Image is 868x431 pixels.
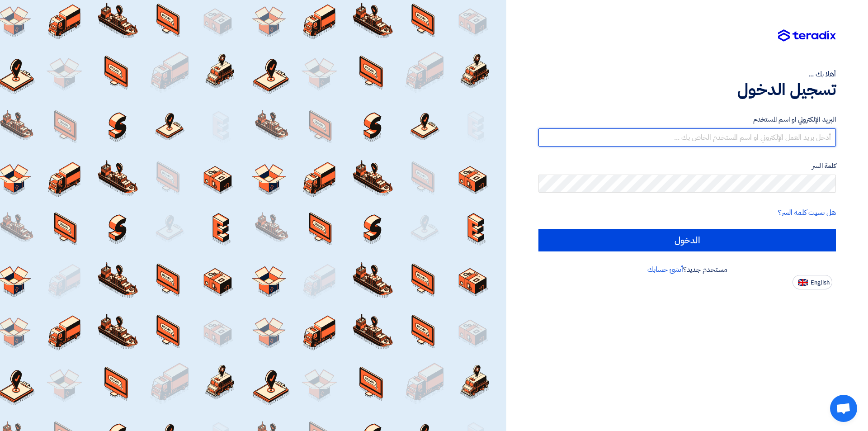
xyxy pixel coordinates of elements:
span: English [811,279,830,286]
input: أدخل بريد العمل الإلكتروني او اسم المستخدم الخاص بك ... [538,128,836,147]
label: البريد الإلكتروني او اسم المستخدم [538,114,836,125]
img: Teradix logo [778,29,836,42]
img: en-US.png [798,279,808,286]
h1: تسجيل الدخول [538,80,836,99]
label: كلمة السر [538,161,836,171]
button: English [793,275,832,289]
a: أنشئ حسابك [647,264,683,275]
div: Open chat [830,395,857,422]
div: أهلا بك ... [538,69,836,80]
a: هل نسيت كلمة السر؟ [778,207,836,218]
div: مستخدم جديد؟ [538,264,836,275]
input: الدخول [538,229,836,251]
